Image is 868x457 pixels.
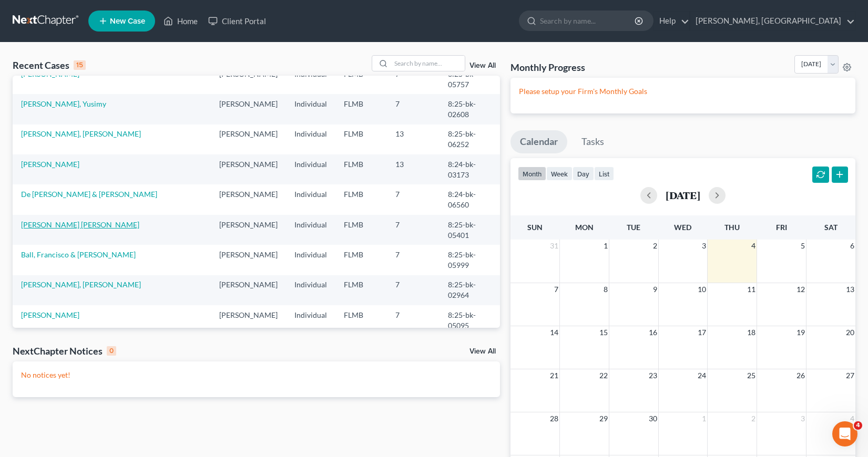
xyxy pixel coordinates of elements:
[832,421,857,446] iframe: Intercom live chat
[387,94,440,124] td: 7
[21,99,106,108] a: [PERSON_NAME], Yusimy
[21,69,79,78] a: [PERSON_NAME]
[701,240,707,252] span: 3
[21,310,79,319] a: [PERSON_NAME]
[335,64,387,94] td: FLMB
[553,283,559,296] span: 7
[110,17,145,25] span: New Case
[21,250,136,259] a: Ball, Francisco & [PERSON_NAME]
[286,275,335,305] td: Individual
[387,184,440,214] td: 7
[776,223,787,232] span: Fri
[440,215,500,245] td: 8:25-bk-05401
[627,223,640,232] span: Tue
[440,305,500,335] td: 8:25-bk-05095
[746,369,757,382] span: 25
[849,240,855,252] span: 6
[510,130,567,153] a: Calendar
[572,130,614,153] a: Tasks
[845,326,855,339] span: 20
[573,167,594,181] button: day
[211,184,286,214] td: [PERSON_NAME]
[286,124,335,154] td: Individual
[598,412,609,425] span: 29
[335,245,387,275] td: FLMB
[440,245,500,275] td: 8:25-bk-05999
[21,370,492,380] p: No notices yet!
[211,64,286,94] td: [PERSON_NAME]
[211,245,286,275] td: [PERSON_NAME]
[603,240,609,252] span: 1
[440,154,500,184] td: 8:24-bk-03173
[211,154,286,184] td: [PERSON_NAME]
[387,124,440,154] td: 13
[540,11,636,30] input: Search by name...
[440,64,500,94] td: 8:25-bk-05757
[286,305,335,335] td: Individual
[746,283,757,296] span: 11
[652,283,658,296] span: 9
[158,12,203,30] a: Home
[598,326,609,339] span: 15
[690,12,855,30] a: [PERSON_NAME], [GEOGRAPHIC_DATA]
[510,61,585,74] h3: Monthly Progress
[440,184,500,214] td: 8:24-bk-06560
[211,305,286,335] td: [PERSON_NAME]
[800,412,806,425] span: 3
[697,283,707,296] span: 10
[440,94,500,124] td: 8:25-bk-02608
[518,167,546,181] button: month
[21,280,141,289] a: [PERSON_NAME], [PERSON_NAME]
[598,369,609,382] span: 22
[286,184,335,214] td: Individual
[13,59,86,71] div: Recent Cases
[575,223,594,232] span: Mon
[750,240,757,252] span: 4
[387,245,440,275] td: 7
[13,345,116,357] div: NextChapter Notices
[549,326,559,339] span: 14
[648,369,658,382] span: 23
[666,190,700,201] h2: [DATE]
[21,160,79,169] a: [PERSON_NAME]
[469,62,496,69] a: View All
[335,184,387,214] td: FLMB
[750,412,757,425] span: 2
[107,346,116,356] div: 0
[211,124,286,154] td: [PERSON_NAME]
[746,326,757,339] span: 18
[21,190,157,199] a: De [PERSON_NAME] & [PERSON_NAME]
[800,240,806,252] span: 5
[387,215,440,245] td: 7
[391,56,465,71] input: Search by name...
[203,12,271,30] a: Client Portal
[21,129,141,138] a: [PERSON_NAME], [PERSON_NAME]
[286,154,335,184] td: Individual
[697,369,707,382] span: 24
[845,283,855,296] span: 13
[845,369,855,382] span: 27
[527,223,543,232] span: Sun
[286,215,335,245] td: Individual
[469,348,496,355] a: View All
[335,124,387,154] td: FLMB
[549,412,559,425] span: 28
[701,412,707,425] span: 1
[795,326,806,339] span: 19
[335,215,387,245] td: FLMB
[440,275,500,305] td: 8:25-bk-02964
[652,240,658,252] span: 2
[648,326,658,339] span: 16
[335,275,387,305] td: FLMB
[286,94,335,124] td: Individual
[603,283,609,296] span: 8
[211,215,286,245] td: [PERSON_NAME]
[824,223,838,232] span: Sat
[21,220,139,229] a: [PERSON_NAME] [PERSON_NAME]
[654,12,689,30] a: Help
[594,167,614,181] button: list
[549,369,559,382] span: 21
[286,64,335,94] td: Individual
[519,86,847,97] p: Please setup your Firm's Monthly Goals
[674,223,691,232] span: Wed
